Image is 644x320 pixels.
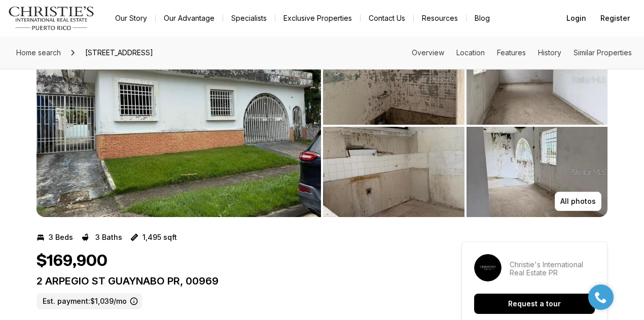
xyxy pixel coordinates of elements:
button: View image gallery [323,127,464,217]
img: logo [8,6,95,30]
label: Est. payment: $1,039/mo [37,293,142,309]
p: Christie's International Real Estate PR [510,261,595,277]
button: View image gallery [323,34,464,125]
div: Listing Photos [37,34,607,217]
span: Register [600,14,630,22]
span: [STREET_ADDRESS] [81,45,157,61]
button: View image gallery [467,127,608,217]
p: Request a tour [508,300,561,308]
a: Blog [467,11,498,25]
button: View image gallery [37,34,321,217]
span: Home search [16,48,61,57]
p: All photos [560,197,596,205]
li: 2 of 3 [323,34,607,217]
li: 1 of 3 [37,34,321,217]
button: Request a tour [474,294,595,314]
button: Login [560,8,592,28]
button: View image gallery [467,34,608,125]
nav: Page section menu [412,49,632,57]
a: Specialists [223,11,275,25]
a: Skip to: Location [456,48,485,57]
p: 1,495 sqft [142,233,177,241]
a: Our Advantage [156,11,223,25]
a: Our Story [107,11,155,25]
p: 3 Beds [49,233,73,241]
button: Register [594,8,636,28]
a: Exclusive Properties [275,11,360,25]
a: Skip to: Overview [412,48,444,57]
span: Login [566,14,586,22]
a: Skip to: Similar Properties [574,48,632,57]
p: 3 Baths [95,233,122,241]
h1: $169,900 [37,252,108,271]
button: Contact Us [361,11,413,25]
a: Skip to: Features [497,48,526,57]
p: 2 ARPEGIO ST GUAYNABO PR, 00969 [37,275,425,287]
a: Skip to: History [538,48,561,57]
a: Resources [414,11,466,25]
button: All photos [555,192,601,211]
a: Home search [12,45,65,61]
